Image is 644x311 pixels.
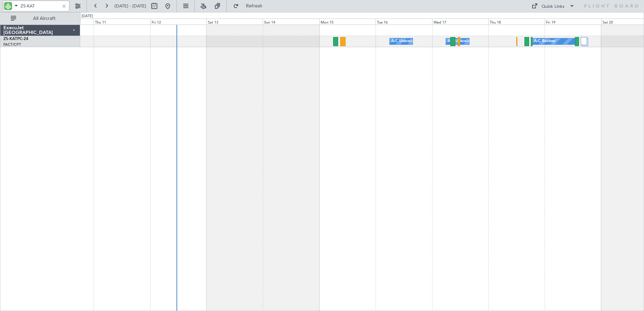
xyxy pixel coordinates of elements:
[230,1,270,11] button: Refresh
[391,36,419,46] div: A/C Unavailable
[240,4,268,8] span: Refresh
[3,42,21,47] a: FACT/CPT
[18,16,71,21] span: All Aircraft
[3,37,28,41] a: ZS-KATPC-24
[3,37,17,41] span: ZS-KAT
[448,36,476,46] div: A/C Unavailable
[545,19,601,25] div: Fri 19
[21,1,59,11] input: A/C (Reg. or Type)
[488,19,545,25] div: Thu 18
[206,19,263,25] div: Sat 13
[150,19,206,25] div: Fri 12
[82,13,93,19] div: [DATE]
[319,19,376,25] div: Mon 15
[115,3,146,9] span: [DATE] - [DATE]
[432,19,488,25] div: Wed 17
[542,3,565,10] div: Quick Links
[376,19,432,25] div: Tue 16
[534,36,555,46] div: A/C Booked
[263,19,319,25] div: Sun 14
[528,1,578,11] button: Quick Links
[94,19,150,25] div: Thu 11
[7,13,73,24] button: All Aircraft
